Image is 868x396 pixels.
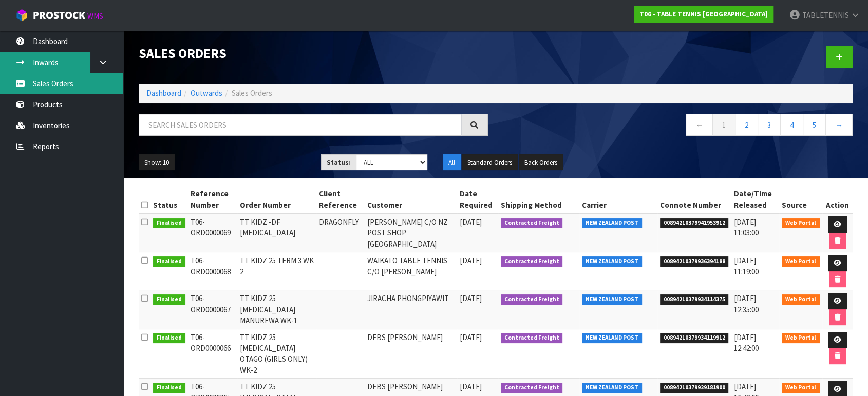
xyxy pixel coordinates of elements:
span: TABLETENNIS [802,10,849,20]
span: NEW ZEALAND POST [582,333,642,343]
a: 4 [780,114,803,136]
th: Date/Time Released [731,186,779,213]
span: 00894210379929181900 [660,383,729,393]
span: NEW ZEALAND POST [582,256,642,267]
td: T06-ORD0000069 [188,213,237,252]
a: ← [686,114,713,136]
span: Finalised [153,256,185,267]
th: Date Required [457,186,498,213]
span: Contracted Freight [501,333,563,343]
span: Contracted Freight [501,294,563,305]
a: 3 [758,114,781,136]
td: TT KIDZ 25 TERM 3 WK 2 [237,252,316,290]
span: [DATE] 11:19:00 [733,255,758,276]
span: NEW ZEALAND POST [582,383,642,393]
span: [DATE] [460,332,482,342]
td: T06-ORD0000068 [188,252,237,290]
th: Shipping Method [498,186,580,213]
span: Web Portal [782,218,820,228]
td: TT KIDZ 25 [MEDICAL_DATA] MANUREWA WK-1 [237,290,316,329]
span: [DATE] 11:03:00 [733,217,758,237]
th: Reference Number [188,186,237,213]
span: [DATE] [460,255,482,265]
th: Status [150,186,188,213]
th: Client Reference [316,186,365,213]
small: WMS [87,11,103,21]
a: 5 [803,114,826,136]
img: cube-alt.png [15,9,28,22]
strong: T06 - TABLE TENNIS [GEOGRAPHIC_DATA] [639,10,768,18]
td: T06-ORD0000066 [188,329,237,379]
td: DEBS [PERSON_NAME] [365,329,458,379]
input: Search sales orders [139,114,461,136]
a: Dashboard [146,88,181,98]
button: Standard Orders [462,154,518,171]
span: Finalised [153,294,185,305]
th: Carrier [579,186,657,213]
nav: Page navigation [503,114,853,139]
span: Finalised [153,383,185,393]
span: ProStock [33,9,85,22]
th: Connote Number [657,186,731,213]
th: Source [779,186,822,213]
button: Show: 10 [139,154,175,171]
span: 00894210379934119912 [660,333,729,343]
a: 1 [712,114,735,136]
span: Contracted Freight [501,383,563,393]
span: Web Portal [782,333,820,343]
td: JIRACHA PHONGPIYAWIT [365,290,458,329]
a: Outwards [191,88,222,98]
button: All [443,154,461,171]
span: [DATE] [460,382,482,391]
span: NEW ZEALAND POST [582,294,642,305]
span: 00894210379934114375 [660,294,729,305]
span: Contracted Freight [501,218,563,228]
span: 00894210379936394188 [660,256,729,267]
td: TT KIDZ -DF [MEDICAL_DATA] [237,213,316,252]
span: NEW ZEALAND POST [582,218,642,228]
a: → [825,114,853,136]
span: Web Portal [782,256,820,267]
td: DRAGONFLY [316,213,365,252]
span: Finalised [153,333,185,343]
span: [DATE] [460,293,482,303]
span: Sales Orders [232,88,272,98]
span: [DATE] [460,217,482,227]
td: TT KIDZ 25 [MEDICAL_DATA] OTAGO (GIRLS ONLY) WK-2 [237,329,316,379]
span: [DATE] 12:35:00 [733,293,758,314]
button: Back Orders [519,154,563,171]
span: Web Portal [782,383,820,393]
span: [DATE] 12:42:00 [733,332,758,353]
span: Finalised [153,218,185,228]
span: Web Portal [782,294,820,305]
h1: Sales Orders [139,46,488,61]
td: WAIKATO TABLE TENNIS C/O [PERSON_NAME] [365,252,458,290]
span: Contracted Freight [501,256,563,267]
th: Order Number [237,186,316,213]
td: T06-ORD0000067 [188,290,237,329]
strong: Status: [327,158,351,167]
th: Customer [365,186,458,213]
span: 00894210379941953912 [660,218,729,228]
td: [PERSON_NAME] C/O NZ POST SHOP [GEOGRAPHIC_DATA] [365,213,458,252]
a: 2 [735,114,758,136]
th: Action [822,186,853,213]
